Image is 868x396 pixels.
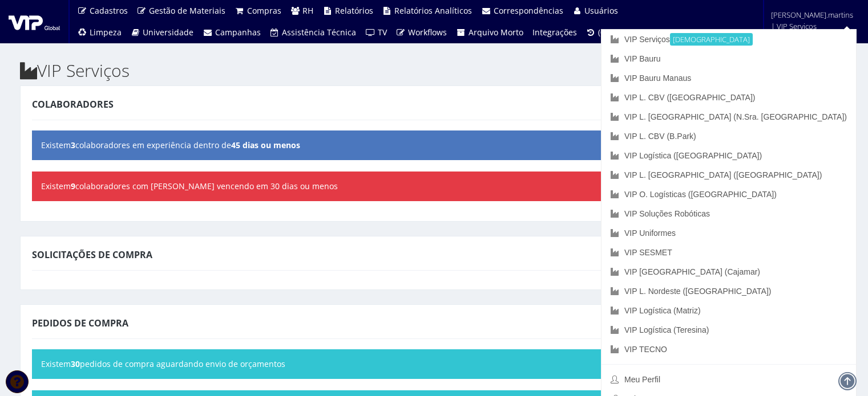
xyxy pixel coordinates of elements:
span: Campanhas [215,27,261,38]
div: Existem colaboradores em experiência dentro de [32,130,836,160]
span: Limpeza [90,27,122,38]
a: Arquivo Morto [451,22,528,43]
a: VIP L. CBV (B.Park) [601,126,856,146]
span: Relatórios [335,5,373,16]
a: VIP Soluções Robóticas [601,204,856,223]
a: VIP Logística (Teresina) [601,320,856,340]
a: Assistência Técnica [265,22,361,43]
a: VIP L. CBV ([GEOGRAPHIC_DATA]) [601,88,856,107]
div: Existem pedidos de compra aguardando envio de orçamentos [32,349,836,379]
a: VIP L. Nordeste ([GEOGRAPHIC_DATA]) [601,281,856,301]
a: VIP TECNO [601,340,856,359]
span: Integrações [532,27,577,38]
a: VIP [GEOGRAPHIC_DATA] (Cajamar) [601,262,856,281]
a: Limpeza [72,22,126,43]
h2: VIP Serviços [20,61,848,80]
small: [DEMOGRAPHIC_DATA] [670,33,753,46]
span: Usuários [584,5,618,16]
a: (0) [582,22,612,43]
a: Meu Perfil [601,370,856,389]
span: Compras [247,5,281,16]
a: Workflows [391,22,452,43]
b: 3 [71,140,75,150]
b: 30 [71,358,80,369]
span: Cadastros [90,5,128,16]
a: VIP Bauru [601,49,856,68]
a: VIP O. Logísticas ([GEOGRAPHIC_DATA]) [601,185,856,204]
a: TV [361,22,391,43]
a: VIP Serviços[DEMOGRAPHIC_DATA] [601,30,856,49]
span: Arquivo Morto [469,27,523,38]
span: Relatórios Analíticos [394,5,472,16]
span: Workflows [408,27,447,38]
span: [PERSON_NAME].martins | VIP Serviços [771,9,853,32]
span: (0) [598,27,607,38]
span: Colaboradores [32,98,114,111]
a: Campanhas [198,22,265,43]
b: 9 [71,181,75,191]
a: VIP Uniformes [601,223,856,243]
b: 45 dias ou menos [231,140,300,150]
span: RH [302,5,313,16]
a: VIP Bauru Manaus [601,68,856,88]
span: Universidade [143,27,193,38]
a: VIP L. [GEOGRAPHIC_DATA] ([GEOGRAPHIC_DATA]) [601,165,856,185]
div: Existem colaboradores com [PERSON_NAME] vencendo em 30 dias ou menos [32,172,836,201]
a: Integrações [528,22,582,43]
img: logo [9,13,60,30]
span: Assistência Técnica [282,27,356,38]
a: VIP Logística (Matriz) [601,301,856,320]
span: Gestão de Materiais [149,5,225,16]
a: VIP SESMET [601,243,856,262]
span: Solicitações de Compra [32,248,152,261]
span: TV [378,27,387,38]
span: Pedidos de Compra [32,317,128,329]
a: VIP L. [GEOGRAPHIC_DATA] (N.Sra. [GEOGRAPHIC_DATA]) [601,107,856,126]
a: Universidade [126,22,199,43]
span: Correspondências [494,5,563,16]
a: VIP Logística ([GEOGRAPHIC_DATA]) [601,146,856,165]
